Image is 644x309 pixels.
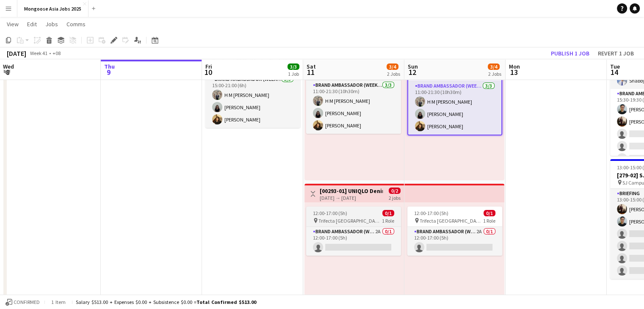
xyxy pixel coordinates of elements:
[488,63,500,70] span: 3/4
[288,71,299,77] div: 1 Job
[407,53,502,135] app-job-card: Updated11:00-21:30 (10h30m)3/3 Trifecta [GEOGRAPHIC_DATA]1 RoleBrand Ambassador (weekend)3/311:00...
[306,80,401,134] app-card-role: Brand Ambassador (weekend)3/311:00-21:30 (10h30m)H M [PERSON_NAME][PERSON_NAME][PERSON_NAME]
[609,67,620,77] span: 14
[3,63,14,70] span: Wed
[484,210,495,216] span: 0/1
[103,67,115,77] span: 9
[382,218,394,224] span: 1 Role
[508,67,520,77] span: 13
[196,299,256,305] span: Total Confirmed $513.00
[204,67,212,77] span: 10
[205,63,212,70] span: Fri
[287,63,299,70] span: 3/3
[4,298,41,307] button: Confirmed
[53,50,61,56] div: +08
[414,210,448,216] span: 12:00-17:00 (5h)
[408,63,418,70] span: Sun
[307,63,316,70] span: Sat
[306,227,401,256] app-card-role: Brand Ambassador (weekend)2A0/112:00-17:00 (5h)
[306,53,401,134] app-job-card: Updated11:00-21:30 (10h30m)3/3 Trifecta [GEOGRAPHIC_DATA]1 RoleBrand Ambassador (weekend)3/311:00...
[28,50,49,56] span: Week 41
[389,188,401,194] span: 0/2
[27,20,37,28] span: Edit
[7,49,26,58] div: [DATE]
[387,71,400,77] div: 2 Jobs
[48,299,69,305] span: 1 item
[42,19,61,30] a: Jobs
[547,48,593,59] button: Publish 1 job
[313,210,347,216] span: 12:00-17:00 (5h)
[17,0,88,17] button: Mongoose Asia Jobs 2025
[594,48,637,59] button: Revert 1 job
[104,63,115,70] span: Thu
[407,207,502,256] app-job-card: 12:00-17:00 (5h)0/1 Trifecta [GEOGRAPHIC_DATA]1 RoleBrand Ambassador (weekend)2A0/112:00-17:00 (5h)
[610,63,620,70] span: Tue
[387,63,398,70] span: 3/4
[488,71,501,77] div: 2 Jobs
[318,218,382,224] span: Trifecta [GEOGRAPHIC_DATA]
[14,299,40,305] span: Confirmed
[45,20,58,28] span: Jobs
[420,218,483,224] span: Trifecta [GEOGRAPHIC_DATA]
[406,67,418,77] span: 12
[389,194,401,201] div: 2 jobs
[483,218,495,224] span: 1 Role
[382,210,394,216] span: 0/1
[76,299,256,305] div: Salary $513.00 + Expenses $0.00 + Subsistence $0.00 =
[2,67,14,77] span: 8
[63,19,89,30] a: Comms
[205,74,300,128] app-card-role: Brand Ambassador (weekday)3/315:00-21:00 (6h)H M [PERSON_NAME][PERSON_NAME][PERSON_NAME]
[509,63,520,70] span: Mon
[3,19,22,30] a: View
[320,187,383,195] h3: [00293-01] UNIQLO Denim Festival 2025
[24,19,40,30] a: Edit
[408,81,501,135] app-card-role: Brand Ambassador (weekend)3/311:00-21:30 (10h30m)H M [PERSON_NAME][PERSON_NAME][PERSON_NAME]
[306,207,401,256] app-job-card: 12:00-17:00 (5h)0/1 Trifecta [GEOGRAPHIC_DATA]1 RoleBrand Ambassador (weekend)2A0/112:00-17:00 (5h)
[320,195,383,201] div: [DATE] → [DATE]
[66,20,86,28] span: Comms
[7,20,19,28] span: View
[305,67,316,77] span: 11
[407,227,502,256] app-card-role: Brand Ambassador (weekend)2A0/112:00-17:00 (5h)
